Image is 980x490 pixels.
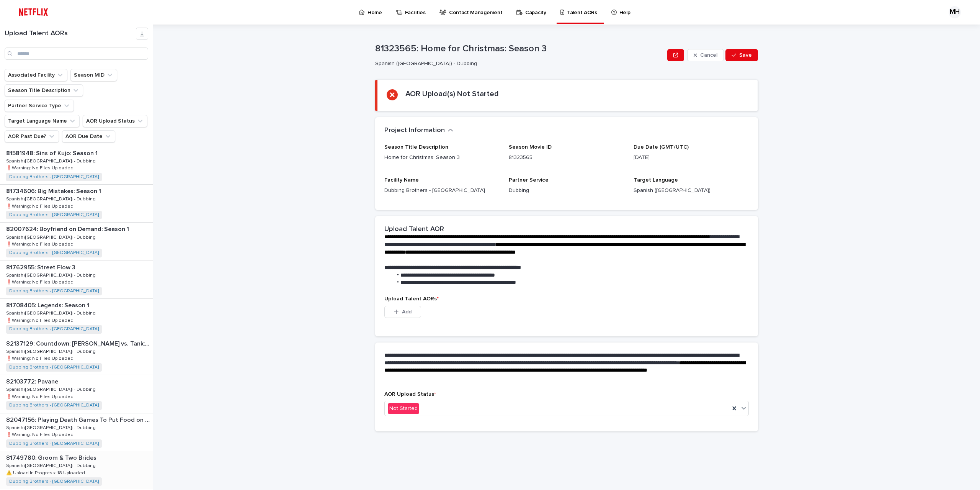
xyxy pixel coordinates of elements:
p: ❗️Warning: No Files Uploaded [6,354,75,361]
p: 82103772: Pavane [6,377,60,385]
a: Dubbing Brothers - [GEOGRAPHIC_DATA] [9,212,99,218]
button: Partner Service Type [5,100,74,112]
p: ❗️Warning: No Files Uploaded [6,316,75,323]
p: ❗️Warning: No Files Uploaded [6,278,75,285]
p: 82047156: Playing Death Games To Put Food on the Table: Season 1 [6,415,151,424]
a: Dubbing Brothers - [GEOGRAPHIC_DATA] [9,174,99,180]
button: Save [725,49,758,61]
button: Season Title Description [5,84,83,97]
a: Dubbing Brothers - [GEOGRAPHIC_DATA] [9,288,99,294]
span: Due Date (GMT/UTC) [634,144,689,150]
button: Season MID [70,69,117,81]
p: Spanish ([GEOGRAPHIC_DATA]) - Dubbing [6,233,97,240]
input: Search [5,48,148,60]
button: Add [384,306,421,318]
img: ifQbXi3ZQGMSEF7WDB7W [15,5,52,20]
a: Dubbing Brothers - [GEOGRAPHIC_DATA] [9,479,99,484]
span: Upload Talent AORs [384,296,439,302]
span: Add [402,309,412,315]
span: Facility Name [384,177,419,183]
p: 81323565 [509,154,624,162]
button: AOR Due Date [62,130,115,143]
p: 81581948: Sins of Kujo: Season 1 [6,148,99,157]
a: Dubbing Brothers - [GEOGRAPHIC_DATA] [9,326,99,332]
p: 81734606: Big Mistakes: Season 1 [6,186,103,195]
p: Spanish ([GEOGRAPHIC_DATA]) - Dubbing [6,271,97,278]
h2: Upload Talent AOR [384,225,444,234]
a: Dubbing Brothers - [GEOGRAPHIC_DATA] [9,250,99,256]
button: Target Language Name [5,115,80,127]
p: 82007624: Boyfriend on Demand: Season 1 [6,224,131,233]
span: Target Language [634,177,678,183]
a: Dubbing Brothers - [GEOGRAPHIC_DATA] [9,365,99,370]
p: ❗️Warning: No Files Uploaded [6,240,75,247]
p: Spanish ([GEOGRAPHIC_DATA]) - Dubbing [6,462,97,469]
button: Associated Facility [5,69,67,81]
span: Partner Service [509,177,549,183]
button: Project Information [384,126,453,135]
p: 81749780: Groom & Two Brides [6,453,98,462]
h1: Upload Talent AORs [5,29,136,38]
p: Spanish ([GEOGRAPHIC_DATA]) - Dubbing [6,347,97,354]
a: Dubbing Brothers - [GEOGRAPHIC_DATA] [9,403,99,408]
p: ⚠️ Upload In Progress: 18 Uploaded [6,469,87,476]
div: MH [949,6,961,18]
p: ❗️Warning: No Files Uploaded [6,393,75,400]
p: ❗️Warning: No Files Uploaded [6,202,75,209]
p: Spanish ([GEOGRAPHIC_DATA]) - Dubbing [6,385,97,392]
span: AOR Upload Status [384,392,436,397]
p: 81323565: Home for Christmas: Season 3 [375,43,664,54]
button: Cancel [687,49,724,61]
p: 81708405: Legends: Season 1 [6,300,91,309]
h2: Project Information [384,126,445,135]
span: Season Movie ID [509,144,552,150]
p: Dubbing Brothers - [GEOGRAPHIC_DATA] [384,187,500,195]
p: ❗️Warning: No Files Uploaded [6,164,75,171]
button: AOR Past Due? [5,130,59,143]
span: Save [739,52,752,58]
p: Spanish ([GEOGRAPHIC_DATA]) [634,187,749,195]
p: 82137129: Countdown: [PERSON_NAME] vs. Tank: Season 1 [6,339,151,347]
p: 81762955: Street Flow 3 [6,262,77,271]
p: Dubbing [509,187,624,195]
p: ❗️Warning: No Files Uploaded [6,431,75,438]
span: Cancel [700,52,717,58]
button: AOR Upload Status [83,115,147,127]
p: Spanish ([GEOGRAPHIC_DATA]) - Dubbing [6,195,97,202]
a: Dubbing Brothers - [GEOGRAPHIC_DATA] [9,441,99,446]
p: Spanish ([GEOGRAPHIC_DATA]) - Dubbing [6,309,97,316]
p: Spanish ([GEOGRAPHIC_DATA]) - Dubbing [6,424,97,431]
h2: AOR Upload(s) Not Started [405,89,499,98]
p: Home for Christmas: Season 3 [384,154,500,162]
p: Spanish ([GEOGRAPHIC_DATA]) - Dubbing [375,61,661,67]
div: Not Started [388,403,419,414]
span: Season Title Description [384,144,448,150]
p: Spanish ([GEOGRAPHIC_DATA]) - Dubbing [6,157,97,164]
p: [DATE] [634,154,749,162]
